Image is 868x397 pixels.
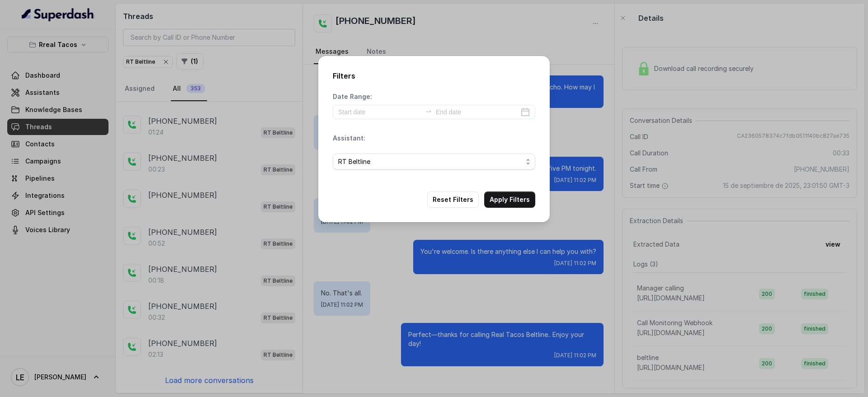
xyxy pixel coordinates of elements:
span: swap-right [425,107,432,115]
h2: Filters [333,70,535,81]
span: RT Beltline [338,156,523,167]
input: Start date [338,107,421,117]
button: RT Beltline [333,154,535,170]
p: Assistant: [333,134,365,143]
button: Reset Filters [427,191,479,208]
span: to [425,107,432,115]
input: End date [436,107,519,117]
p: Date Range: [333,92,372,101]
button: Apply Filters [484,191,535,208]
